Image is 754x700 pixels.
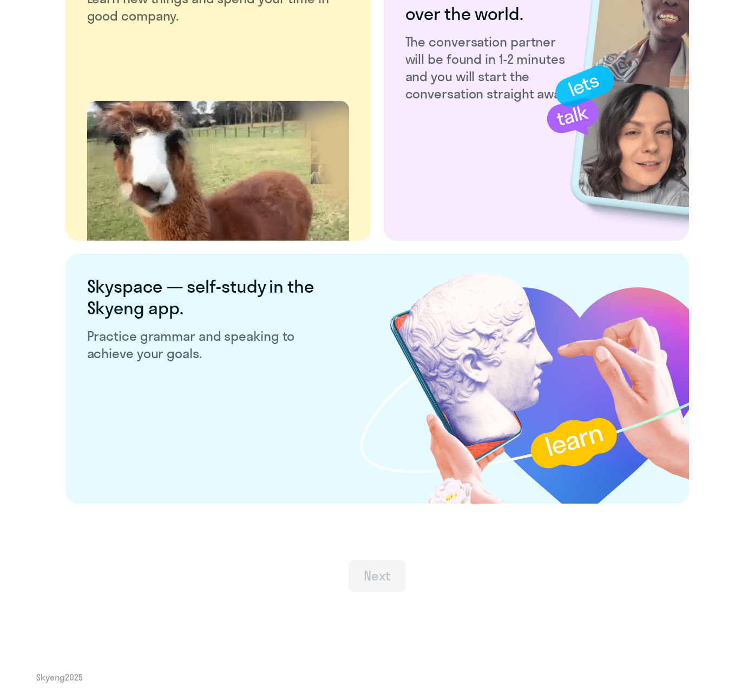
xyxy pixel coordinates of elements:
span: Skyeng 2025 [36,671,83,683]
img: life [87,101,349,241]
img: skyspace [360,254,689,504]
div: Next [364,567,390,584]
p: The conversation partner will be found in 1-2 minutes and you will start the conversation straigh... [405,33,579,102]
h6: Skyspace — self-study in the Skyeng app. [87,275,339,319]
p: Practice grammar and speaking to achieve your goals. [87,327,339,362]
button: Next [349,560,405,592]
